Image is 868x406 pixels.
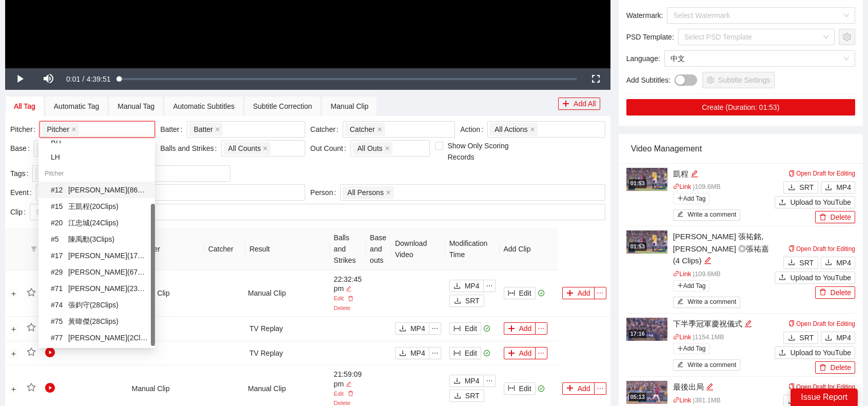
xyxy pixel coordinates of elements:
[27,383,36,392] span: star
[504,322,536,335] button: plusAdd
[334,381,352,397] a: Edit
[399,350,406,358] span: download
[744,318,752,330] div: Edit
[465,323,477,334] span: Edit
[194,124,213,135] span: Batter
[788,170,795,177] span: copy
[691,168,698,180] div: Edit
[788,259,795,267] span: download
[51,250,149,261] div: [PERSON_NAME] ( 17 Clips )
[465,347,477,359] span: Edit
[706,381,714,393] div: Edit
[673,182,775,192] p: | 109.6 MB
[47,124,69,135] span: Pitcher
[788,245,855,253] a: Open Draft for Editing
[566,384,574,393] span: plus
[5,68,34,90] button: Play
[54,101,99,112] div: Automatic Tag
[629,242,646,251] div: 01:53
[677,345,683,352] span: plus
[673,396,775,406] p: | 381.1 MB
[788,170,855,177] a: Open Draft for Editing
[51,283,149,294] div: [PERSON_NAME] ( 23 Clips )
[443,140,530,163] span: Show Only Scoring Records
[836,332,851,343] span: MP4
[839,29,855,45] button: setting
[536,350,547,357] span: ellipsis
[706,383,714,391] span: edit
[348,296,353,301] span: delete
[465,280,480,292] span: MP4
[454,392,461,400] span: download
[215,127,220,132] span: close
[263,146,268,151] span: close
[51,299,66,311] span: # 74
[673,183,692,190] a: linkLink
[395,322,429,335] button: downloadMP4
[51,266,149,278] div: [PERSON_NAME] ( 67 Clips )
[102,383,200,394] div: Manual Clip
[51,135,149,146] div: RH
[483,375,496,387] button: ellipsis
[51,283,66,294] span: # 71
[595,385,606,392] span: ellipsis
[385,146,390,151] span: close
[566,289,574,298] span: plus
[449,295,484,307] button: downloadSRT
[348,391,353,396] span: delete
[484,282,495,289] span: ellipsis
[29,246,39,252] span: filter
[10,385,18,393] button: Expand row
[484,325,490,332] span: check-circle
[245,317,329,341] td: TV Replay
[31,246,37,252] span: filter
[453,325,461,333] span: column-width
[45,347,55,358] span: play-circle
[51,151,149,163] div: LH
[626,381,667,404] img: 57de3ae4-bd2f-4d42-bef9-b89b51895807.jpg
[429,325,441,332] span: ellipsis
[815,211,855,223] button: deleteDelete
[445,228,500,270] th: Modification Time
[228,143,261,154] span: All Counts
[595,289,606,297] span: ellipsis
[137,228,204,270] th: Batter
[224,142,271,154] span: All Counts
[815,286,855,299] button: deleteDelete
[673,168,775,180] div: 凱程
[836,182,851,193] span: MP4
[208,287,326,299] div: Manual Clip
[788,383,855,391] a: Open Draft for Editing
[790,272,851,283] span: Upload to YouTube
[788,320,855,327] a: Open Draft for Editing
[484,350,490,357] span: check-circle
[673,318,775,330] div: 下半季冠軍慶祝儀式
[45,383,55,393] span: play-circle
[410,347,425,359] span: MP4
[117,101,154,112] div: Manual Tag
[673,183,680,190] span: link
[562,100,569,108] span: plus
[673,359,741,371] button: editWrite a comment
[10,121,40,138] label: Pitcher
[673,381,775,393] div: 最後出局
[677,282,683,288] span: plus
[410,323,425,334] span: MP4
[465,390,480,401] span: SRT
[788,334,795,342] span: download
[310,140,350,157] label: Out Count
[677,195,683,201] span: plus
[51,332,66,343] span: # 77
[83,75,85,83] span: /
[204,228,245,270] th: Catcher
[330,101,368,112] div: Manual Clip
[346,286,351,292] span: edit
[519,287,531,299] span: Edit
[51,332,149,343] div: [PERSON_NAME] ( 2 Clips )
[120,78,577,80] div: Progress Bar
[799,332,814,343] span: SRT
[465,375,480,386] span: MP4
[629,330,646,338] div: 17:16
[334,275,362,312] div: 22:32:45 pm
[582,68,610,90] button: Fullscreen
